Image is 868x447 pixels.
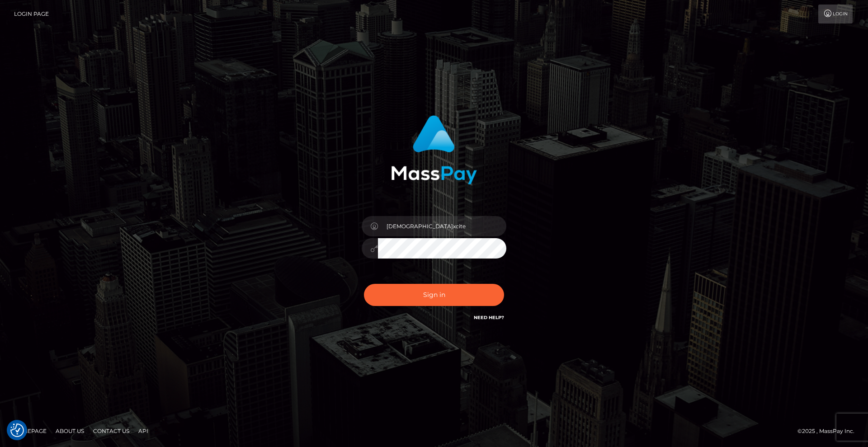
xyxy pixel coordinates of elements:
[797,426,861,436] div: © 2025 , MassPay Inc.
[10,423,24,437] button: Consent Preferences
[90,424,133,438] a: Contact Us
[135,424,152,438] a: API
[10,423,24,437] img: Revisit consent button
[378,216,506,236] input: Username...
[474,315,504,320] a: Need Help?
[10,424,50,438] a: Homepage
[818,5,853,24] a: Login
[14,5,49,24] a: Login Page
[52,424,88,438] a: About Us
[364,284,504,306] button: Sign in
[391,115,477,184] img: MassPay Login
